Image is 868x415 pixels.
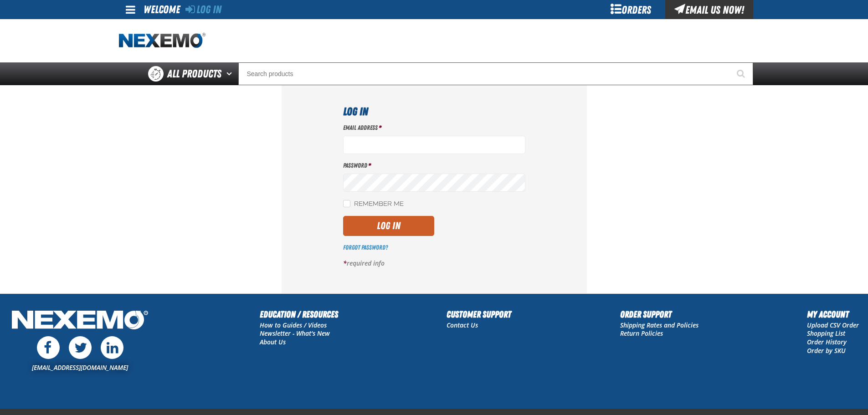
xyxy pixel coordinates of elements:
[32,363,128,372] a: [EMAIL_ADDRESS][DOMAIN_NAME]
[343,161,525,170] label: Password
[620,329,663,338] a: Return Policies
[185,3,221,16] a: Log In
[807,321,859,329] a: Upload CSV Order
[260,321,327,329] a: How to Guides / Videos
[167,66,221,82] span: All Products
[807,329,845,338] a: Shopping List
[238,62,753,85] input: Search
[730,62,753,85] button: Start Searching
[343,123,525,132] label: Email Address
[119,33,205,49] a: Home
[807,338,847,346] a: Order History
[447,307,511,321] h2: Customer Support
[343,103,525,120] h1: Log In
[260,338,286,346] a: About Us
[260,307,338,321] h2: Education / Resources
[807,346,846,355] a: Order by SKU
[447,321,478,329] a: Contact Us
[343,244,388,251] a: Forgot Password?
[223,62,238,85] button: Open All Products pages
[620,307,699,321] h2: Order Support
[9,307,151,334] img: Nexemo Logo
[620,321,699,329] a: Shipping Rates and Policies
[343,216,434,236] button: Log In
[343,259,525,268] p: required info
[260,329,330,338] a: Newsletter - What's New
[807,307,859,321] h2: My Account
[343,200,350,207] input: Remember Me
[343,200,404,209] label: Remember Me
[119,33,205,49] img: Nexemo logo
